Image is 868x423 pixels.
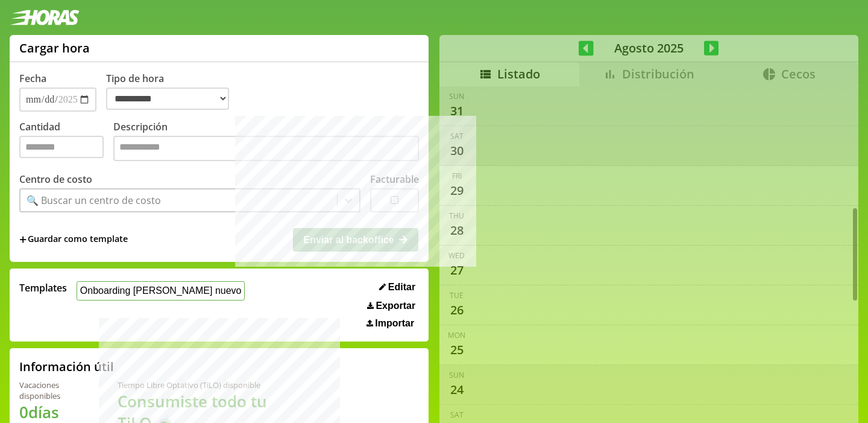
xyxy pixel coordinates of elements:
[19,72,46,85] label: Fecha
[376,301,415,311] span: Exportar
[113,120,419,164] label: Descripción
[19,380,89,401] div: Vacaciones disponibles
[370,173,419,186] label: Facturable
[106,87,229,110] select: Tipo de hora
[375,318,414,329] span: Importar
[19,233,128,246] span: +Guardar como template
[376,281,419,293] button: Editar
[19,120,113,164] label: Cantidad
[19,173,92,186] label: Centro de costo
[113,136,419,161] textarea: Descripción
[388,282,415,293] span: Editar
[363,300,419,312] button: Exportar
[118,380,294,390] div: Tiempo Libre Optativo (TiLO) disponible
[77,281,245,300] button: Onboarding [PERSON_NAME] nuevo
[19,136,104,158] input: Cantidad
[106,72,239,112] label: Tipo de hora
[19,40,90,56] h1: Cargar hora
[27,194,161,207] div: 🔍 Buscar un centro de costo
[19,358,114,375] h2: Información útil
[10,10,80,25] img: logotipo
[19,281,67,294] span: Templates
[19,401,89,423] h1: 0 días
[19,233,27,246] span: +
